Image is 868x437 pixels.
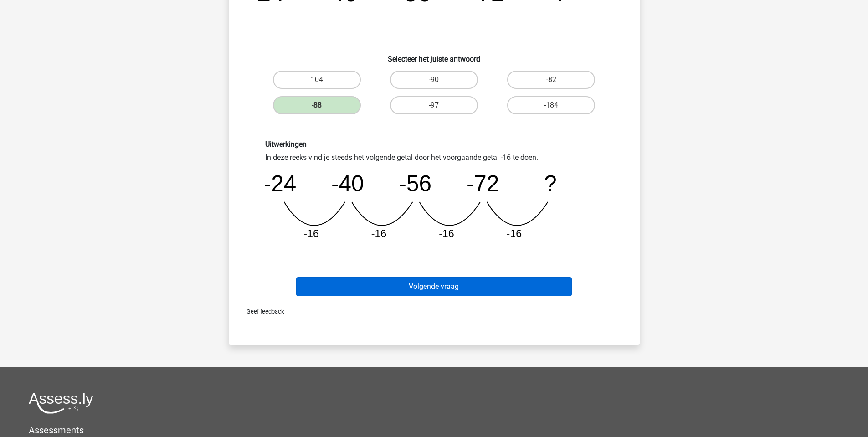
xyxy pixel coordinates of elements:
[243,47,625,63] h6: Selecteer het juiste antwoord
[506,228,522,240] tspan: -16
[390,96,478,114] label: -97
[273,71,361,89] label: 104
[544,171,557,196] tspan: ?
[390,71,478,89] label: -90
[273,96,361,114] label: -88
[466,171,498,196] tspan: -72
[29,392,93,414] img: Assessly logo
[303,228,319,240] tspan: -16
[507,71,595,89] label: -82
[265,140,603,149] h6: Uitwerkingen
[439,228,454,240] tspan: -16
[239,308,284,315] span: Geef feedback
[399,171,431,196] tspan: -56
[296,277,572,296] button: Volgende vraag
[331,171,364,196] tspan: -40
[29,425,839,436] h5: Assessments
[263,171,296,196] tspan: -24
[371,228,386,240] tspan: -16
[258,140,610,248] div: In deze reeks vind je steeds het volgende getal door het voorgaande getal -16 te doen.
[507,96,595,114] label: -184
